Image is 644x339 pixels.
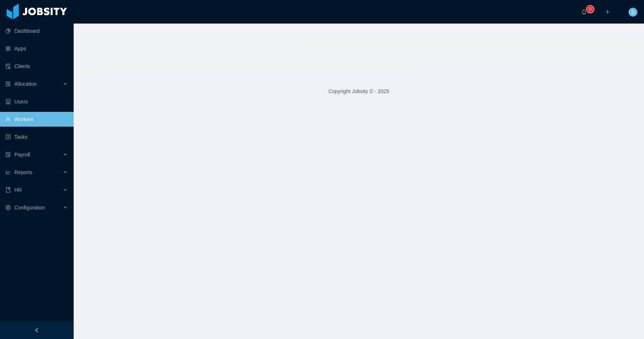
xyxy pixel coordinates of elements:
[14,152,30,158] span: Payroll
[6,187,11,193] i: icon: book
[605,9,610,14] i: icon: plus
[6,152,11,157] i: icon: file-protect
[587,6,594,13] sup: 0
[6,130,68,144] a: icon: profileTasks
[14,81,37,87] span: Allocation
[6,112,68,127] a: icon: userWorkers
[6,24,68,38] a: icon: pie-chartDashboard
[6,59,68,74] a: icon: auditClients
[631,8,634,17] span: S
[14,187,22,193] span: HR
[74,79,644,104] footer: Copyright Jobsity © - 2025
[14,205,45,211] span: Configuration
[6,170,11,175] i: icon: line-chart
[6,81,11,86] i: icon: solution
[6,41,68,56] a: icon: appstoreApps
[6,94,68,109] a: icon: robotUsers
[6,205,11,210] i: icon: setting
[14,169,32,175] span: Reports
[581,9,587,14] i: icon: bell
